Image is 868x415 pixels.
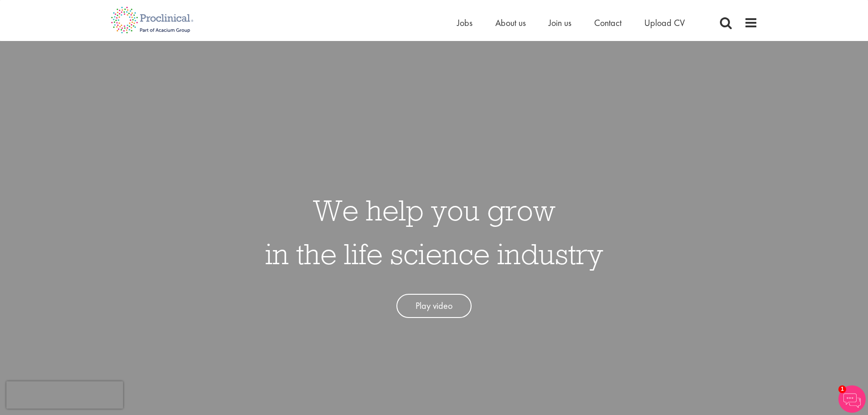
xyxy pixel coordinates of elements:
a: Contact [594,17,621,29]
a: Play video [396,294,472,318]
a: Upload CV [644,17,685,29]
img: Chatbot [838,385,866,413]
a: Jobs [457,17,473,29]
a: Join us [549,17,571,29]
span: 1 [838,385,846,393]
h1: We help you grow in the life science industry [265,188,603,276]
a: About us [495,17,526,29]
